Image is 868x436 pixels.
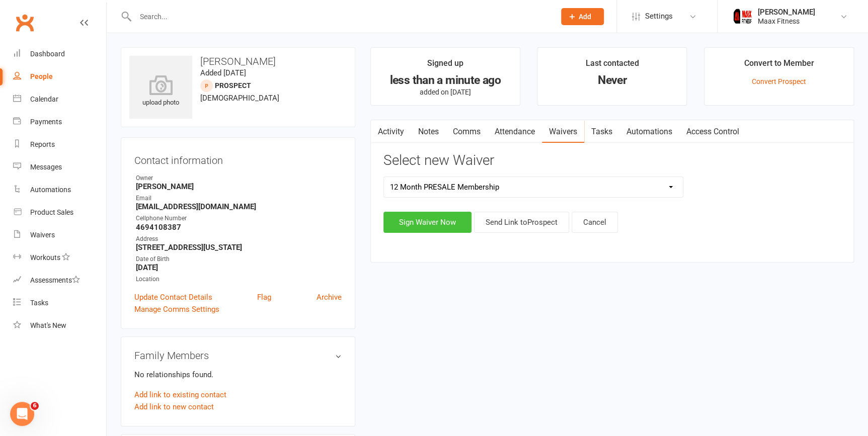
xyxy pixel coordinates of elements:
[136,173,342,183] div: Owner
[30,95,58,103] div: Calendar
[136,275,342,284] div: Location
[30,299,48,307] div: Tasks
[546,75,677,85] div: Never
[132,10,548,24] input: Search...
[129,75,192,108] div: upload photo
[10,402,34,426] iframe: Intercom live chat
[30,231,55,239] div: Waivers
[129,56,347,67] h3: [PERSON_NAME]
[13,88,106,111] a: Calendar
[744,57,814,75] div: Convert to Member
[585,57,639,75] div: Last contacted
[383,212,471,233] button: Sign Waiver Now
[30,50,65,58] div: Dashboard
[134,350,342,361] h3: Family Members
[13,43,106,65] a: Dashboard
[200,94,279,103] span: [DEMOGRAPHIC_DATA]
[134,401,214,413] a: Add link to new contact
[136,254,342,264] div: Date of Birth
[215,81,251,90] snap: prospect
[758,8,815,17] div: [PERSON_NAME]
[380,88,511,96] p: added on [DATE]
[30,140,55,148] div: Reports
[30,253,60,261] div: Workouts
[572,212,618,233] button: Cancel
[136,234,342,244] div: Address
[488,120,542,143] a: Attendance
[12,10,37,35] a: Clubworx
[13,111,106,133] a: Payments
[561,8,604,25] button: Add
[13,201,106,224] a: Product Sales
[427,57,463,75] div: Signed up
[383,153,841,168] h3: Select new Waiver
[13,269,106,292] a: Assessments
[136,202,342,211] strong: [EMAIL_ADDRESS][DOMAIN_NAME]
[584,120,619,143] a: Tasks
[136,223,342,232] strong: 4694108387
[134,291,212,303] a: Update Contact Details
[13,246,106,269] a: Workouts
[13,292,106,314] a: Tasks
[136,243,342,252] strong: [STREET_ADDRESS][US_STATE]
[134,303,219,315] a: Manage Comms Settings
[619,120,679,143] a: Automations
[31,402,39,410] span: 6
[733,7,753,27] img: thumb_image1759205071.png
[30,163,62,171] div: Messages
[136,194,342,203] div: Email
[30,276,80,284] div: Assessments
[30,321,66,329] div: What's New
[134,151,342,166] h3: Contact information
[30,186,71,194] div: Automations
[380,75,511,85] div: less than a minute ago
[679,120,746,143] a: Access Control
[200,68,246,77] time: Added [DATE]
[645,5,673,28] span: Settings
[134,389,226,401] a: Add link to existing contact
[474,212,569,233] button: Send Link toProspect
[317,291,342,303] a: Archive
[411,120,446,143] a: Notes
[257,291,271,303] a: Flag
[30,208,73,216] div: Product Sales
[13,156,106,179] a: Messages
[371,120,411,143] a: Activity
[136,214,342,223] div: Cellphone Number
[446,120,488,143] a: Comms
[13,224,106,246] a: Waivers
[542,120,584,143] a: Waivers
[758,17,815,26] div: Maax Fitness
[136,182,342,191] strong: [PERSON_NAME]
[13,133,106,156] a: Reports
[134,369,342,381] p: No relationships found.
[13,65,106,88] a: People
[30,118,62,126] div: Payments
[30,72,53,80] div: People
[13,179,106,201] a: Automations
[579,13,591,21] span: Add
[136,263,342,272] strong: [DATE]
[13,314,106,337] a: What's New
[752,77,806,85] a: Convert Prospect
